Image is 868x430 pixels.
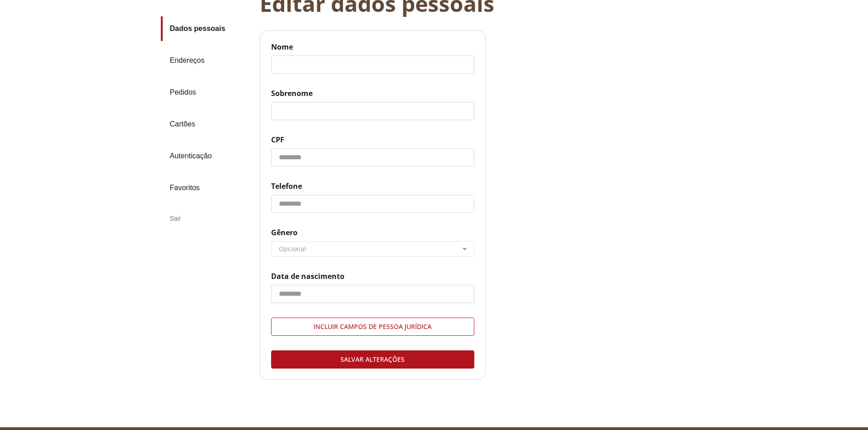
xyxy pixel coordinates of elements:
[271,318,474,336] button: Incluir campos de pessoa jurídica
[271,271,474,281] span: Data de nascimento
[271,228,474,238] span: Gênero
[271,102,474,120] input: Sobrenome
[271,148,474,167] input: CPF
[271,42,474,52] span: Nome
[272,351,474,368] div: Salvar alterações
[271,135,474,145] span: CPF
[161,112,252,137] a: Cartões
[271,181,474,191] span: Telefone
[161,176,252,200] a: Favoritos
[161,144,252,168] a: Autenticação
[271,350,474,369] button: Salvar alterações
[161,16,252,41] a: Dados pessoais
[271,56,474,74] input: Nome
[161,80,252,105] a: Pedidos
[271,285,474,303] input: Data de nascimento
[271,195,474,213] input: Telefone
[271,88,474,98] span: Sobrenome
[161,48,252,73] a: Endereços
[161,207,252,229] div: Sair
